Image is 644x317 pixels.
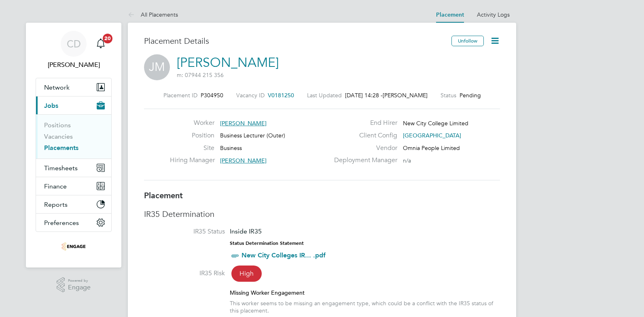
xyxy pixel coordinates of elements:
[403,157,411,164] span: n/a
[68,284,91,291] span: Engage
[268,92,294,99] span: V0181250
[383,92,428,99] span: [PERSON_NAME]
[403,132,461,139] span: [GEOGRAPHIC_DATA]
[163,92,197,99] label: Placement ID
[441,92,456,99] label: Status
[44,84,70,91] span: Network
[144,54,170,80] span: JM
[36,114,111,158] div: Jobs
[61,240,86,253] img: omniapeople-logo-retina.png
[36,78,111,96] button: Network
[230,289,500,296] div: Missing Worker Engagement
[57,277,91,293] a: Powered byEngage
[36,195,111,213] button: Reports
[236,92,265,99] label: Vacancy ID
[144,191,183,200] b: Placement
[329,156,397,165] label: Deployment Manager
[36,177,111,195] button: Finance
[451,36,484,46] button: Unfollow
[36,31,112,70] a: CD[PERSON_NAME]
[477,11,510,18] a: Activity Logs
[220,132,285,139] span: Business Lecturer (Outer)
[170,131,214,140] label: Position
[44,182,67,190] span: Finance
[44,164,78,172] span: Timesheets
[144,36,445,46] h3: Placement Details
[307,92,342,99] label: Last Updated
[128,11,178,18] a: All Placements
[67,39,81,49] span: CD
[201,92,223,99] span: P304950
[403,120,468,127] span: New City College Limited
[26,23,121,268] nav: Main navigation
[36,159,111,177] button: Timesheets
[44,201,68,208] span: Reports
[241,251,326,259] a: New City Colleges IR... .pdf
[144,269,225,278] label: IR35 Risk
[44,144,78,152] a: Placements
[329,144,397,152] label: Vendor
[177,55,279,71] a: [PERSON_NAME]
[220,157,267,164] span: [PERSON_NAME]
[103,34,112,43] span: 20
[68,277,91,284] span: Powered by
[44,102,58,109] span: Jobs
[170,144,214,152] label: Site
[44,219,79,227] span: Preferences
[170,119,214,127] label: Worker
[144,209,500,219] h3: IR35 Determination
[170,156,214,165] label: Hiring Manager
[329,119,397,127] label: End Hirer
[93,31,109,57] a: 20
[220,120,267,127] span: [PERSON_NAME]
[230,300,500,314] div: This worker seems to be missing an engagement type, which could be a conflict with the IR35 statu...
[44,121,71,129] a: Positions
[144,227,225,236] label: IR35 Status
[36,240,112,253] a: Go to home page
[403,144,460,152] span: Omnia People Limited
[177,71,224,79] span: m: 07944 215 356
[460,92,481,99] span: Pending
[230,240,304,246] strong: Status Determination Statement
[230,227,262,235] span: Inside IR35
[36,214,111,231] button: Preferences
[329,131,397,140] label: Client Config
[36,96,111,114] button: Jobs
[220,144,242,152] span: Business
[345,92,383,99] span: [DATE] 14:28 -
[44,133,73,140] a: Vacancies
[36,60,112,70] span: Claire Duggan
[231,266,262,282] span: High
[436,11,464,18] a: Placement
